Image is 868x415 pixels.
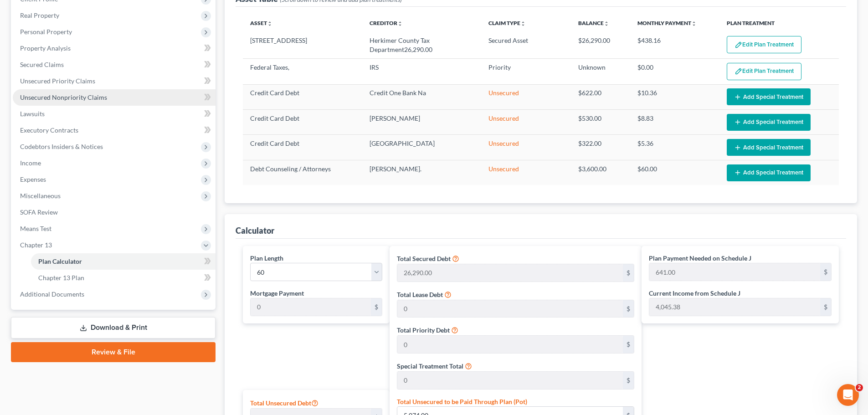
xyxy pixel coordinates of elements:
[623,372,634,389] div: $
[370,20,403,26] a: Creditorunfold_more
[13,204,216,220] a: SOFA Review
[362,32,482,59] td: Herkimer County Tax Department26,290.00
[630,84,719,109] td: $10.36
[20,93,107,101] span: Unsecured Nonpriority Claims
[243,32,362,59] td: [STREET_ADDRESS]
[481,160,570,185] td: Unsecured
[649,253,751,263] label: Plan Payment Needed on Schedule J
[571,59,631,84] td: Unknown
[649,263,820,281] input: 0.00
[630,110,719,135] td: $8.83
[362,110,482,135] td: [PERSON_NAME]
[20,44,71,52] span: Property Analysis
[250,397,318,408] label: Total Unsecured Debt
[837,384,859,406] iframe: Intercom live chat
[719,14,839,32] th: Plan Treatment
[20,110,45,118] span: Lawsuits
[20,159,41,167] span: Income
[397,325,450,335] label: Total Priority Debt
[481,135,570,160] td: Unsecured
[649,288,740,298] label: Current Income from Schedule J
[649,298,820,316] input: 0.00
[397,397,527,406] label: Total Unsecured to be Paid Through Plan (Pot)
[267,21,272,26] i: unfold_more
[691,21,697,26] i: unfold_more
[630,135,719,160] td: $5.36
[734,67,742,75] img: edit-pencil-c1479a1de80d8dea1e2430c2f745a3c6a07e9d7aa2eeffe225670001d78357a8.svg
[623,336,634,353] div: $
[571,84,631,109] td: $622.00
[371,298,382,316] div: $
[236,225,274,236] div: Calculator
[637,20,697,26] a: Monthly Paymentunfold_more
[856,384,863,391] span: 2
[20,143,103,150] span: Codebtors Insiders & Notices
[578,20,609,26] a: Balanceunfold_more
[727,139,811,156] button: Add Special Treatment
[13,73,216,89] a: Unsecured Priority Claims
[362,135,482,160] td: [GEOGRAPHIC_DATA]
[362,84,482,109] td: Credit One Bank Na
[362,59,482,84] td: IRS
[20,175,46,183] span: Expenses
[20,28,72,36] span: Personal Property
[488,20,526,26] a: Claim Typeunfold_more
[20,77,95,85] span: Unsecured Priority Claims
[604,21,609,26] i: unfold_more
[38,257,82,265] span: Plan Calculator
[727,88,811,105] button: Add Special Treatment
[397,254,451,263] label: Total Secured Debt
[397,21,403,26] i: unfold_more
[243,110,362,135] td: Credit Card Debt
[13,106,216,122] a: Lawsuits
[250,253,283,263] label: Plan Length
[481,59,570,84] td: Priority
[13,89,216,106] a: Unsecured Nonpriority Claims
[820,298,831,316] div: $
[31,253,216,270] a: Plan Calculator
[243,135,362,160] td: Credit Card Debt
[11,342,216,362] a: Review & File
[397,372,623,389] input: 0.00
[13,122,216,138] a: Executory Contracts
[630,59,719,84] td: $0.00
[20,192,61,200] span: Miscellaneous
[571,160,631,185] td: $3,600.00
[481,32,570,59] td: Secured Asset
[623,300,634,318] div: $
[11,317,216,338] a: Download & Print
[727,63,801,80] button: Edit Plan Treatment
[571,110,631,135] td: $530.00
[243,84,362,109] td: Credit Card Debt
[630,160,719,185] td: $60.00
[481,84,570,109] td: Unsecured
[20,225,51,232] span: Means Test
[13,56,216,73] a: Secured Claims
[250,20,272,26] a: Assetunfold_more
[20,11,59,19] span: Real Property
[520,21,526,26] i: unfold_more
[481,110,570,135] td: Unsecured
[820,263,831,281] div: $
[727,114,811,131] button: Add Special Treatment
[243,160,362,185] td: Debt Counseling / Attorneys
[571,135,631,160] td: $322.00
[13,40,216,56] a: Property Analysis
[397,361,463,371] label: Special Treatment Total
[250,288,304,298] label: Mortgage Payment
[397,290,443,299] label: Total Lease Debt
[397,264,623,282] input: 0.00
[31,270,216,286] a: Chapter 13 Plan
[397,300,623,318] input: 0.00
[571,32,631,59] td: $26,290.00
[251,298,371,316] input: 0.00
[20,241,52,249] span: Chapter 13
[397,336,623,353] input: 0.00
[727,164,811,181] button: Add Special Treatment
[362,160,482,185] td: [PERSON_NAME].
[734,41,742,49] img: edit-pencil-c1479a1de80d8dea1e2430c2f745a3c6a07e9d7aa2eeffe225670001d78357a8.svg
[20,208,58,216] span: SOFA Review
[20,126,78,134] span: Executory Contracts
[630,32,719,59] td: $438.16
[20,290,84,298] span: Additional Documents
